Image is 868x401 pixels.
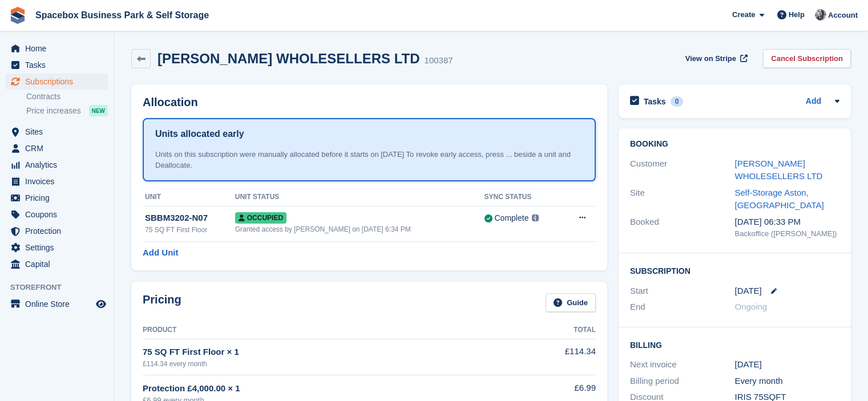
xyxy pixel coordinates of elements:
[512,339,596,375] td: £114.34
[630,301,735,314] div: End
[630,265,839,276] h2: Subscription
[681,49,750,68] a: View on Stripe
[143,293,181,312] h2: Pricing
[25,206,94,222] span: Coupons
[532,214,539,221] img: icon-info-grey-7440780725fd019a000dd9b08b2336e03edf1995a4989e88bcd33f0948082b44.svg
[732,9,755,21] span: Create
[735,358,840,371] div: [DATE]
[9,7,26,24] img: stora-icon-8386f47178a22dfd0bd8f6a31ec36ba5ce8667c1dd55bd0f319d3a0aa187defe.svg
[158,51,420,66] h2: [PERSON_NAME] WHOLESELLERS LTD
[25,256,94,272] span: Capital
[735,188,824,210] a: Self-Storage Aston, [GEOGRAPHIC_DATA]
[25,296,94,312] span: Online Store
[143,359,512,369] div: £114.34 every month
[6,173,108,189] a: menu
[6,74,108,90] a: menu
[25,157,94,173] span: Analytics
[25,240,94,256] span: Settings
[6,40,108,56] a: menu
[630,358,735,371] div: Next invoice
[735,285,762,298] time: 2025-08-27 23:00:00 UTC
[31,6,213,25] a: Spacebox Business Park & Self Storage
[26,91,108,102] a: Contracts
[6,296,108,312] a: menu
[6,57,108,73] a: menu
[495,212,529,224] div: Complete
[26,106,81,116] span: Price increases
[143,321,512,339] th: Product
[735,216,840,229] div: [DATE] 06:33 PM
[735,159,823,181] a: [PERSON_NAME] WHOLESELLERS LTD
[671,96,684,107] div: 0
[25,223,94,239] span: Protection
[425,54,453,67] div: 100387
[26,104,108,117] a: Price increases NEW
[235,224,485,234] div: Granted access by [PERSON_NAME] on [DATE] 6:34 PM
[94,297,108,311] a: Preview store
[143,382,512,395] div: Protection £4,000.00 × 1
[735,302,768,311] span: Ongoing
[735,228,840,240] div: Backoffice ([PERSON_NAME])
[485,188,562,206] th: Sync Status
[143,246,178,260] a: Add Unit
[644,96,666,107] h2: Tasks
[235,188,485,206] th: Unit Status
[25,124,94,140] span: Sites
[630,187,735,212] div: Site
[89,105,108,116] div: NEW
[6,124,108,140] a: menu
[143,96,596,109] h2: Allocation
[143,188,235,206] th: Unit
[145,212,235,225] div: SBBM3202-N07
[25,190,94,206] span: Pricing
[789,9,805,21] span: Help
[6,240,108,256] a: menu
[630,285,735,298] div: Start
[25,40,94,56] span: Home
[806,95,821,108] a: Add
[828,10,858,21] span: Account
[6,206,108,222] a: menu
[512,321,596,339] th: Total
[685,53,736,64] span: View on Stripe
[630,339,839,350] h2: Billing
[546,293,596,312] a: Guide
[155,149,583,171] div: Units on this subscription were manually allocated before it starts on [DATE] To revoke early acc...
[155,127,244,141] h1: Units allocated early
[735,375,840,388] div: Every month
[630,140,839,149] h2: Booking
[815,9,826,21] img: SUDIPTA VIRMANI
[10,282,114,293] span: Storefront
[630,216,735,240] div: Booked
[630,157,735,183] div: Customer
[763,49,851,68] a: Cancel Subscription
[25,140,94,156] span: CRM
[143,346,512,359] div: 75 SQ FT First Floor × 1
[6,256,108,272] a: menu
[25,74,94,90] span: Subscriptions
[6,157,108,173] a: menu
[145,225,235,235] div: 75 SQ FT First Floor
[25,173,94,189] span: Invoices
[630,375,735,388] div: Billing period
[6,140,108,156] a: menu
[6,190,108,206] a: menu
[25,57,94,73] span: Tasks
[235,212,286,224] span: Occupied
[6,223,108,239] a: menu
